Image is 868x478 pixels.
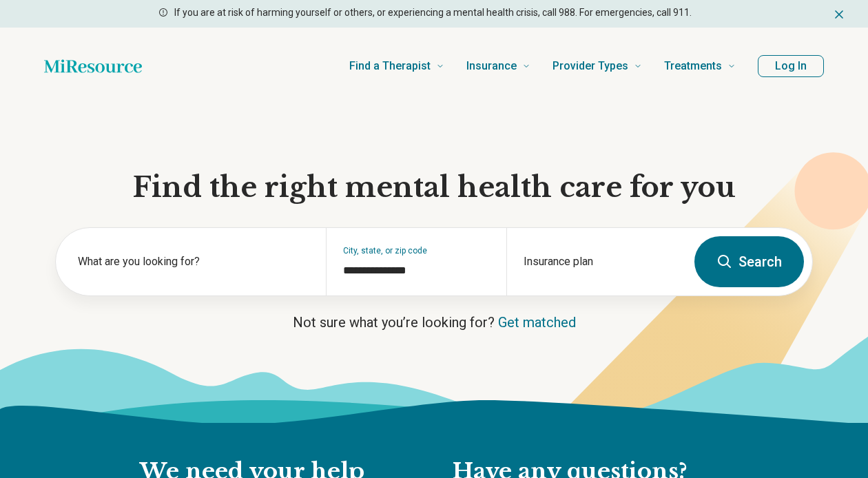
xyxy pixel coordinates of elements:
[349,39,444,94] a: Find a Therapist
[664,39,736,94] a: Treatments
[498,314,576,331] a: Get matched
[55,169,813,205] h1: Find the right mental health care for you
[78,253,309,270] label: What are you looking for?
[466,39,530,94] a: Insurance
[832,6,846,22] button: Dismiss
[44,52,142,80] a: Home page
[174,6,692,20] p: If you are at risk of harming yourself or others, or experiencing a mental health crisis, call 98...
[552,39,642,94] a: Provider Types
[466,56,517,76] span: Insurance
[664,56,722,76] span: Treatments
[552,56,628,76] span: Provider Types
[55,313,813,332] p: Not sure what you’re looking for?
[758,55,824,77] button: Log In
[694,236,804,287] button: Search
[349,56,431,76] span: Find a Therapist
